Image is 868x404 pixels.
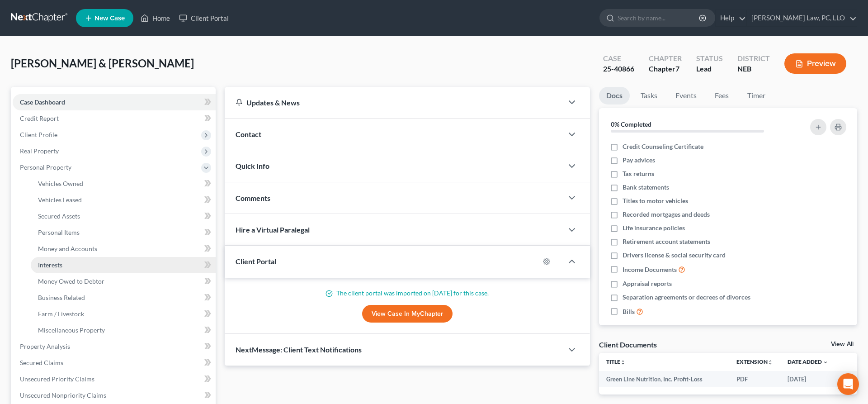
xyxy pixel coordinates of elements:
[736,358,773,365] a: Extensionunfold_more
[623,307,635,316] span: Bills
[623,237,710,246] span: Retirement account statements
[20,131,57,138] span: Client Profile
[623,251,726,260] span: Drivers license & social security card
[20,147,59,155] span: Real Property
[38,326,105,334] span: Miscellaneous Property
[11,57,194,70] span: [PERSON_NAME] & [PERSON_NAME]
[599,340,657,349] div: Client Documents
[768,360,773,365] i: unfold_more
[13,387,216,404] a: Unsecured Nonpriority Claims
[38,228,80,236] span: Personal Items
[236,345,362,354] span: NextMessage: Client Text Notifications
[94,15,125,22] span: New Case
[31,322,216,338] a: Miscellaneous Property
[38,294,85,301] span: Business Related
[708,87,736,105] a: Fees
[603,53,634,64] div: Case
[623,183,669,192] span: Bank statements
[38,212,80,220] span: Secured Assets
[13,338,216,355] a: Property Analysis
[20,114,59,122] span: Credit Report
[13,94,216,110] a: Case Dashboard
[31,224,216,241] a: Personal Items
[38,261,62,269] span: Interests
[623,210,710,219] span: Recorded mortgages and deeds
[603,64,634,74] div: 25-40866
[649,53,682,64] div: Chapter
[747,10,857,26] a: [PERSON_NAME] Law, PC, LLO
[623,279,672,288] span: Appraisal reports
[633,87,665,105] a: Tasks
[31,290,216,306] a: Business Related
[236,130,261,138] span: Contact
[362,305,453,323] a: View Case in MyChapter
[31,192,216,208] a: Vehicles Leased
[31,176,216,192] a: Vehicles Owned
[788,358,828,365] a: Date Added expand_more
[20,98,65,106] span: Case Dashboard
[668,87,704,105] a: Events
[175,10,233,26] a: Client Portal
[831,341,854,347] a: View All
[837,373,859,395] div: Open Intercom Messenger
[38,277,104,285] span: Money Owed to Debtor
[737,64,770,74] div: NEB
[31,241,216,257] a: Money and Accounts
[31,208,216,224] a: Secured Assets
[236,289,579,298] p: The client portal was imported on [DATE] for this case.
[623,265,677,274] span: Income Documents
[696,53,723,64] div: Status
[623,156,655,165] span: Pay advices
[780,371,835,387] td: [DATE]
[784,53,846,74] button: Preview
[31,306,216,322] a: Farm / Livestock
[38,245,97,252] span: Money and Accounts
[236,225,310,234] span: Hire a Virtual Paralegal
[599,87,630,105] a: Docs
[236,194,270,202] span: Comments
[623,223,685,233] span: Life insurance policies
[599,371,729,387] td: Green Line Nutrition, Inc. Profit-Loss
[611,120,651,128] strong: 0% Completed
[31,273,216,290] a: Money Owed to Debtor
[729,371,780,387] td: PDF
[606,358,626,365] a: Titleunfold_more
[716,10,746,26] a: Help
[649,64,682,74] div: Chapter
[236,162,269,170] span: Quick Info
[20,375,94,383] span: Unsecured Priority Claims
[13,371,216,387] a: Unsecured Priority Claims
[136,10,175,26] a: Home
[623,169,654,178] span: Tax returns
[38,310,84,318] span: Farm / Livestock
[20,342,70,350] span: Property Analysis
[740,87,773,105] a: Timer
[236,257,276,266] span: Client Portal
[737,53,770,64] div: District
[696,64,723,74] div: Lead
[620,360,626,365] i: unfold_more
[675,64,679,73] span: 7
[13,355,216,371] a: Secured Claims
[623,293,750,302] span: Separation agreements or decrees of divorces
[31,257,216,273] a: Interests
[20,163,71,171] span: Personal Property
[20,359,63,366] span: Secured Claims
[823,360,828,365] i: expand_more
[13,110,216,127] a: Credit Report
[38,180,83,187] span: Vehicles Owned
[38,196,82,204] span: Vehicles Leased
[236,98,552,107] div: Updates & News
[20,391,106,399] span: Unsecured Nonpriority Claims
[618,10,700,26] input: Search by name...
[623,142,703,151] span: Credit Counseling Certificate
[623,196,688,205] span: Titles to motor vehicles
